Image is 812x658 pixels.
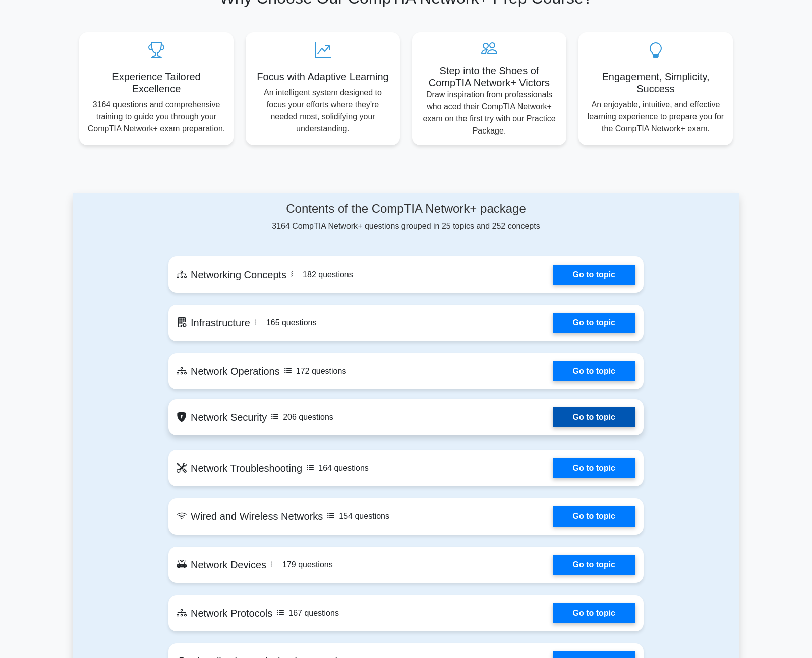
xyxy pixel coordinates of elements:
p: 3164 questions and comprehensive training to guide you through your CompTIA Network+ exam prepara... [87,99,225,135]
h5: Experience Tailored Excellence [87,71,225,95]
a: Go to topic [553,407,635,427]
p: An enjoyable, intuitive, and effective learning experience to prepare you for the CompTIA Network... [587,99,725,135]
h5: Step into the Shoes of CompTIA Network+ Victors [420,64,558,89]
h5: Focus with Adaptive Learning [254,71,392,83]
p: An intelligent system designed to focus your efforts where they're needed most, solidifying your ... [254,87,392,135]
a: Go to topic [553,603,635,623]
a: Go to topic [553,361,635,381]
a: Go to topic [553,313,635,333]
p: Draw inspiration from professionals who aced their CompTIA Network+ exam on the first try with ou... [420,89,558,137]
a: Go to topic [553,458,635,478]
h5: Engagement, Simplicity, Success [587,71,725,95]
a: Go to topic [553,555,635,575]
a: Go to topic [553,506,635,527]
a: Go to topic [553,265,635,285]
h4: Contents of the CompTIA Network+ package [168,202,644,216]
div: 3164 CompTIA Network+ questions grouped in 25 topics and 252 concepts [168,202,644,232]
